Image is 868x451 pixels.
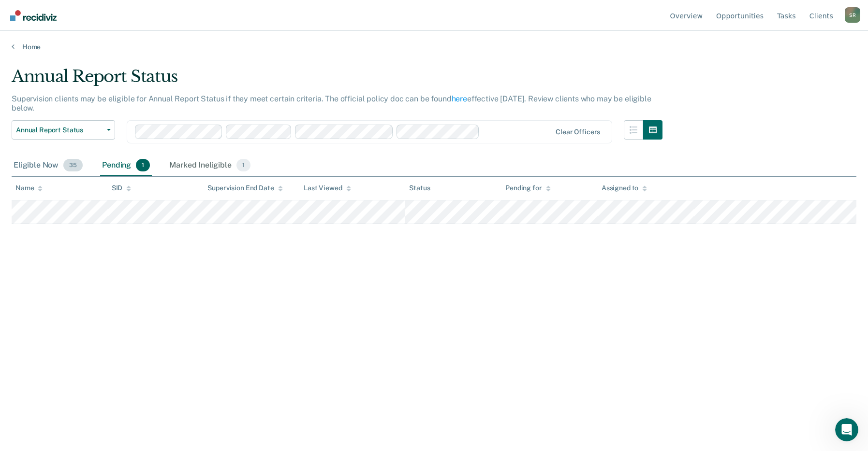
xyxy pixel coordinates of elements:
[207,184,282,192] div: Supervision End Date
[236,159,250,171] span: 1
[12,42,856,51] a: Home
[845,7,860,23] div: S R
[602,184,647,192] div: Assigned to
[16,126,103,134] span: Annual Report Status
[15,184,43,192] div: Name
[835,418,858,441] iframe: Intercom live chat
[112,184,132,192] div: SID
[10,10,57,21] img: Recidiviz
[304,184,351,192] div: Last Viewed
[409,184,430,192] div: Status
[452,94,467,103] a: here
[12,94,651,113] p: Supervision clients may be eligible for Annual Report Status if they meet certain criteria. The o...
[845,7,860,23] button: Profile dropdown button
[12,155,85,176] div: Eligible Now35
[136,159,150,171] span: 1
[100,155,152,176] div: Pending1
[556,128,600,136] div: Clear officers
[12,67,662,94] div: Annual Report Status
[505,184,550,192] div: Pending for
[63,159,83,171] span: 35
[12,120,115,140] button: Annual Report Status
[167,155,252,176] div: Marked Ineligible1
